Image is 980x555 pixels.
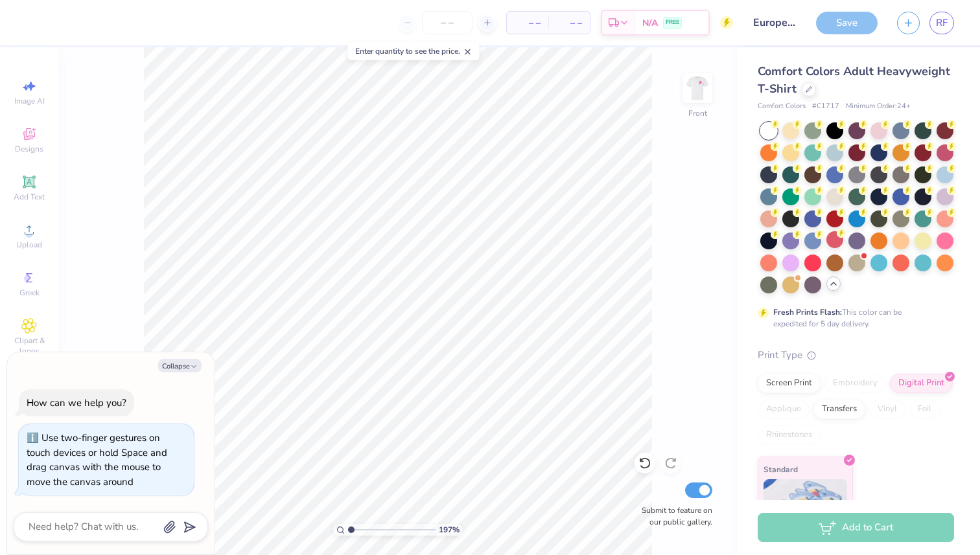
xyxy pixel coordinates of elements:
span: Image AI [14,96,45,106]
span: # C1717 [812,101,839,112]
span: FREE [666,18,679,27]
span: Standard [764,462,798,476]
div: Foil [909,400,940,419]
a: RF [929,12,954,34]
span: – – [515,16,541,30]
input: Untitled Design [743,10,806,36]
div: Transfers [813,400,865,419]
span: – – [556,16,582,30]
span: N/A [642,16,658,30]
img: Front [684,75,710,101]
div: This color can be expedited for 5 day delivery. [773,306,933,330]
div: Rhinestones [758,425,821,445]
div: Vinyl [869,400,905,419]
span: Greek [19,288,40,298]
div: Embroidery [824,374,886,393]
div: Screen Print [758,374,821,393]
div: How can we help you? [27,396,126,409]
div: Applique [758,400,810,419]
span: RF [936,16,948,30]
span: Add Text [14,192,45,202]
span: Comfort Colors Adult Heavyweight T-Shirt [758,63,950,96]
strong: Fresh Prints Flash: [773,307,842,317]
label: Submit to feature on our public gallery. [635,504,712,528]
div: Enter quantity to see the price. [348,42,480,60]
span: Minimum Order: 24 + [846,101,911,112]
span: Comfort Colors [758,101,806,112]
span: Clipart & logos [6,335,52,356]
div: Use two-finger gestures on touch devices or hold Space and drag canvas with the mouse to move the... [27,431,167,488]
div: Digital Print [890,374,953,393]
input: – – [422,11,472,34]
div: Front [688,108,707,119]
span: 197 % [439,524,460,536]
button: Collapse [158,359,202,372]
span: Upload [16,240,42,250]
div: Print Type [758,348,954,363]
img: Standard [764,479,847,544]
span: Designs [15,144,43,154]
